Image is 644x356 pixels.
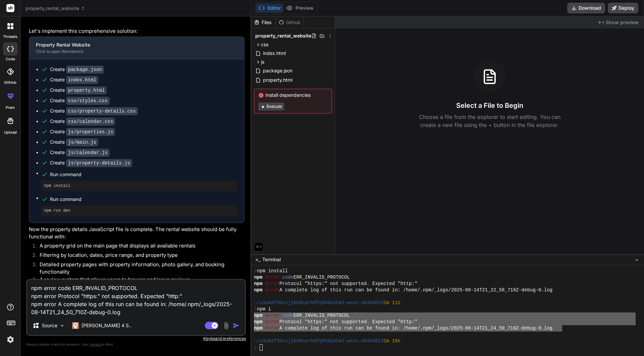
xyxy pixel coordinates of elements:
code: index.html [66,76,98,84]
span: npm [254,281,262,287]
li: A property grid on the main page that displays all available rentals [34,242,245,252]
span: npm [254,312,262,319]
span: npm [254,287,262,293]
p: Always double-check its answers. Your in Bind [26,341,246,348]
label: threads [3,34,17,40]
span: package.json [262,67,293,75]
span: Protocol "https:" not supported. Expected "http:" [279,319,417,325]
li: A review system that allows users to browse and leave reviews [34,276,245,285]
span: error [265,312,279,319]
img: icon [233,322,239,329]
code: js/main.js [66,138,98,146]
div: Create [50,118,115,125]
pre: npm run dev [44,208,235,213]
button: Preview [283,3,316,13]
code: package.json [66,66,104,74]
span: js [261,59,264,65]
li: Filtering by location, dates, price range, and property type [34,252,245,261]
span: code [282,312,293,319]
span: error [265,274,279,281]
p: Let's implement this comprehensive solution: [29,27,245,35]
span: ~/u3uk0f35zsjjbn9cprh6fq9h0p4tm2-wnxx-a0404819 [254,300,383,306]
span: Show preview [606,19,639,26]
label: code [6,56,15,62]
label: prem [6,105,15,111]
p: Source [42,322,57,329]
h3: Select a File to Begin [456,101,523,110]
span: ERR_INVALID_PROTOCOL [293,312,350,319]
span: error [265,287,279,293]
span: >_ [255,256,260,263]
code: property.html [66,86,107,94]
span: A complete log of this run can be found in: /home/.npm/_logs/2025-08-14T21_24_50_710Z-debug-0.log [279,325,552,332]
div: Github [276,19,304,26]
span: ERR_INVALID_PROTOCOL [293,274,350,281]
span: Terminal [262,256,281,263]
img: settings [5,334,16,345]
label: GitHub [4,80,16,85]
span: index.html [262,49,286,57]
code: css/property-details.css [66,107,138,115]
span: ❯ [254,268,257,274]
p: Now the property details JavaScript file is complete. The rental website should be fully function... [29,226,245,241]
span: property_rental_website [255,32,311,39]
img: Pick Models [59,323,65,329]
div: Create [50,128,115,135]
span: npm [254,274,262,281]
span: property_rental_website [25,5,85,12]
span: 1m 11s [384,300,400,306]
div: Create [50,76,98,83]
span: 1m 10s [384,338,400,344]
span: error [265,281,279,287]
button: Download [567,3,605,13]
span: privacy [90,342,102,346]
li: Detailed property pages with property information, photo gallery, and booking functionality [34,261,245,276]
div: Create [50,97,110,104]
span: npm [254,325,262,332]
code: js/properties.js [66,128,115,136]
textarea: npm error code ERR_INVALID_PROTOCOL npm error Protocol "https:" not supported. Expected "http:" n... [27,280,245,316]
span: − [635,256,639,263]
div: Create [50,139,98,146]
code: css/calendar.css [66,118,115,126]
span: ~/u3uk0f35zsjjbn9cprh6fq9h0p4tm2-wnxx-a0404819 [254,338,383,344]
code: js/calendar.js [66,149,110,157]
div: Create [50,87,107,94]
span: npm install [257,268,288,274]
span: ❯ [254,306,257,312]
span: npm [254,319,262,325]
p: Choose a file from the explorer to start editing. You can create a new file using the + button in... [415,113,565,129]
div: Create [50,149,110,156]
span: error [265,319,279,325]
span: Run command [50,171,237,178]
span: code [282,274,293,281]
button: Execute [258,102,284,111]
span: Protocol "https:" not supported. Expected "http:" [279,281,417,287]
span: ❯ [254,344,257,351]
span: Install dependencies [258,92,328,98]
code: css/styles.css [66,97,110,105]
pre: npm install [44,183,235,189]
div: Property Rental Website [36,42,227,48]
div: Click to open Workbench [36,49,227,54]
div: Create [50,66,104,73]
div: Create [50,159,132,166]
code: js/property-details.js [66,159,132,167]
span: Run command [50,196,237,203]
span: css [261,41,268,48]
span: npm i [257,306,271,312]
label: Upload [4,130,17,135]
button: Property Rental WebsiteClick to open Workbench [29,37,233,59]
span: property.html [262,76,293,84]
img: attachment [222,322,230,330]
div: Files [251,19,276,26]
button: Deploy [608,3,638,13]
p: Keyboard preferences [26,336,246,341]
p: [PERSON_NAME] 4 S.. [82,322,131,329]
button: − [634,254,640,265]
span: A complete log of this run can be found in: /home/.npm/_logs/2025-08-14T21_22_58_716Z-debug-0.log [279,287,552,293]
button: Editor [256,3,283,13]
div: Create [50,108,138,115]
span: error [265,325,279,332]
img: Claude 4 Sonnet [72,322,79,329]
